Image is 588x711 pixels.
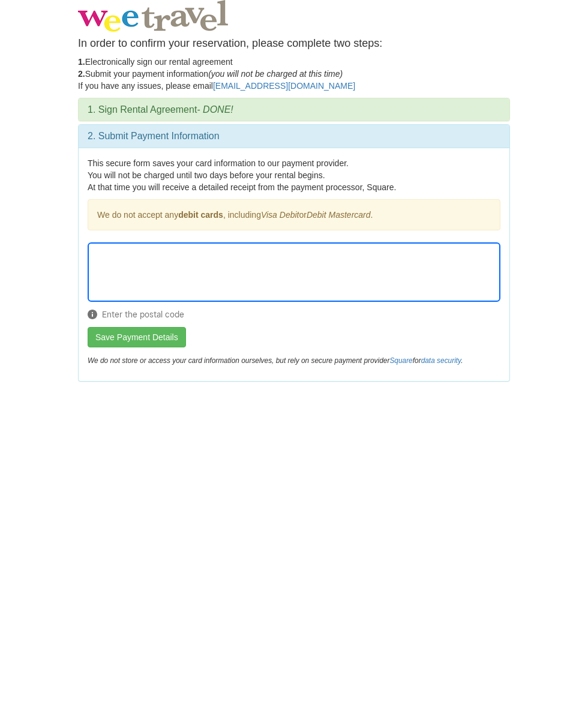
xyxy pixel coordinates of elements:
span: Enter the postal code [88,308,500,320]
em: (you will not be charged at this time) [208,69,343,79]
h3: 2. Submit Payment Information [88,131,500,142]
em: - DONE! [197,104,233,115]
button: Save Payment Details [88,327,186,347]
h4: In order to confirm your reservation, please complete two steps: [78,38,510,50]
em: We do not store or access your card information ourselves, but rely on secure payment provider for . [88,356,463,365]
div: We do not accept any , including or . [88,199,500,230]
a: data security [421,356,461,365]
h3: 1. Sign Rental Agreement [88,104,500,115]
strong: debit cards [178,210,223,220]
a: [EMAIL_ADDRESS][DOMAIN_NAME] [213,81,355,91]
iframe: Secure Credit Card Form [88,243,500,301]
a: Square [389,356,412,365]
em: Debit Mastercard [307,210,371,220]
strong: 2. [78,69,85,79]
em: Visa Debit [261,210,299,220]
p: Electronically sign our rental agreement Submit your payment information If you have any issues, ... [78,56,510,92]
p: This secure form saves your card information to our payment provider. You will not be charged unt... [88,157,500,193]
strong: 1. [78,57,85,67]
